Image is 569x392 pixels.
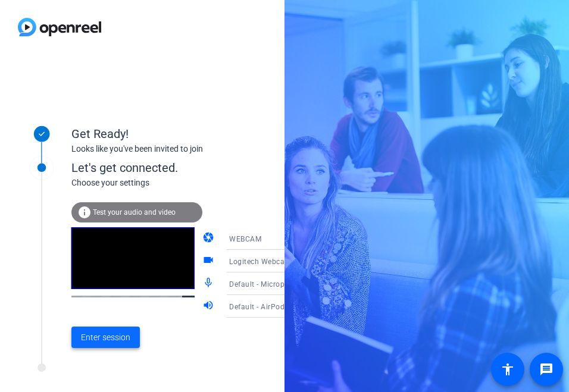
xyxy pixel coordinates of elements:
mat-icon: info [77,205,92,219]
div: Choose your settings [71,177,334,189]
mat-icon: camera [202,231,217,246]
mat-icon: volume_up [202,299,217,313]
mat-icon: message [539,362,554,377]
div: Get Ready! [71,125,309,143]
mat-icon: mic_none [202,277,217,291]
div: Let's get connected. [71,159,334,177]
span: Enter session [81,331,130,344]
mat-icon: accessibility [501,362,515,377]
span: Default - AirPods [229,303,289,311]
span: WEBCAM [229,235,261,243]
mat-icon: videocam [202,254,217,268]
span: Default - Microphone (Logitech Webcam C930e) (046d:0843) [229,279,441,288]
button: Enter session [71,327,140,348]
span: Logitech Webcam C930e (046d:0843) [229,256,361,266]
span: Test your audio and video [93,208,176,217]
div: Looks like you've been invited to join [71,143,309,155]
